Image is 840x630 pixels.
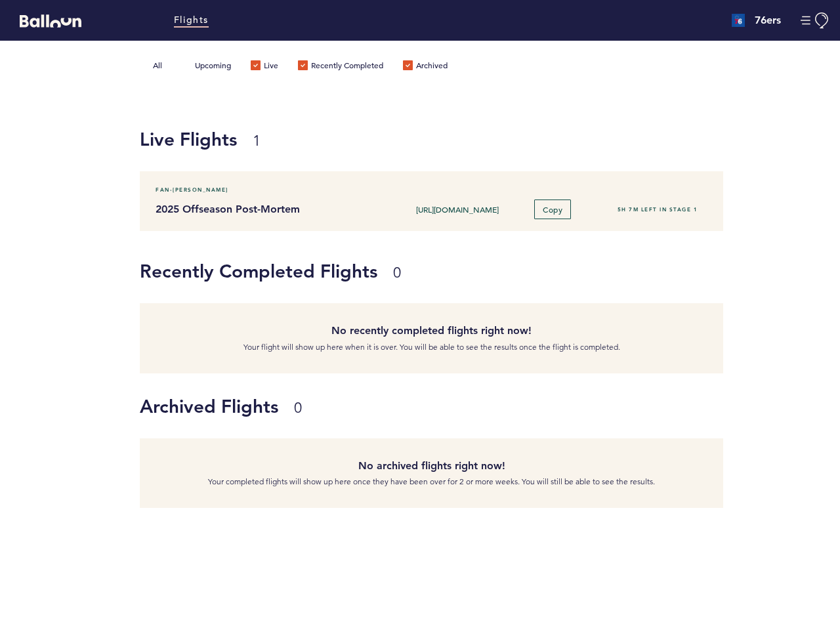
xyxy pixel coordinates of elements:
[543,204,562,215] span: Copy
[182,60,231,73] label: Upcoming
[150,341,713,354] p: Your flight will show up here when it is over. You will be able to see the results once the fligh...
[140,60,162,73] label: All
[140,258,713,284] h1: Recently Completed Flights
[298,60,383,73] label: Recently Completed
[801,12,830,29] button: Manage Account
[174,13,209,28] a: Flights
[403,60,448,73] label: Archived
[10,13,81,27] a: Balloon
[150,475,713,488] p: Your completed flights will show up here once they have been over for 2 or more weeks. You will s...
[140,393,713,419] h1: Archived Flights
[150,458,713,474] h4: No archived flights right now!
[294,399,302,417] small: 0
[755,12,781,28] h4: 76ers
[251,60,278,73] label: Live
[618,206,698,213] span: 5H 7M left in stage 1
[150,323,713,339] h4: No recently completed flights right now!
[534,199,571,219] button: Copy
[393,264,401,282] small: 0
[156,183,228,196] span: Fan-[PERSON_NAME]
[156,201,374,217] h4: 2025 Offseason Post-Mortem
[140,126,830,152] h1: Live Flights
[20,14,81,28] svg: Balloon
[253,132,261,150] small: 1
